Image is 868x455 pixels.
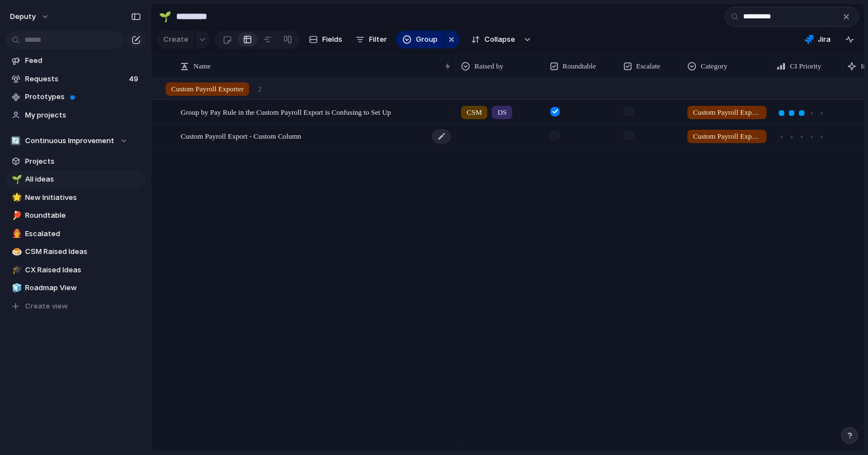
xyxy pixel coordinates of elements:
button: Filter [351,31,391,48]
span: CX Raised Ideas [25,265,141,276]
span: DS [497,107,507,118]
span: Requests [25,74,125,85]
span: Feed [25,55,141,66]
button: 🎓 [10,265,21,276]
span: All ideas [25,174,141,185]
button: Group [396,31,443,48]
span: Roundtable [562,61,596,72]
a: Projects [6,153,145,170]
span: Category [701,61,728,72]
a: Feed [6,52,145,69]
span: Escalate [636,61,660,72]
a: 🌟New Initiatives [6,189,145,206]
div: 🔄 [10,135,21,146]
span: Projects [25,156,141,167]
span: Prototypes [25,91,141,102]
span: 2 [258,84,262,95]
a: 🍮CSM Raised Ideas [6,243,145,260]
span: Custom Payroll Exporter [693,131,761,142]
div: 🎓 [12,263,20,276]
button: 🍮 [10,246,21,257]
span: CSM Raised Ideas [25,246,141,257]
span: Roundtable [25,210,141,221]
button: 👨‍🚒 [10,228,21,239]
div: 🌱 [12,173,20,186]
button: 🔄Continuous Improvement [6,133,145,149]
span: New Initiatives [25,192,141,203]
span: Filter [369,34,387,45]
span: Raised by [474,61,503,72]
a: Requests49 [6,71,145,87]
span: deputy [10,11,36,22]
span: CSM [467,107,482,118]
a: 🧊Roadmap View [6,280,145,296]
span: 49 [129,74,140,85]
button: 🧊 [10,282,21,293]
button: Fields [304,31,347,48]
button: 🌱 [10,174,21,185]
div: 🌱 [159,9,171,24]
span: CI Priority [790,61,821,72]
button: 🏓 [10,210,21,221]
span: Jira [818,34,831,45]
a: Prototypes [6,89,145,105]
button: Collapse [464,31,521,48]
span: Fields [322,34,342,45]
div: 🧊 [12,282,20,295]
a: 👨‍🚒Escalated [6,226,145,242]
span: My projects [25,110,141,121]
div: 🍮 [12,246,20,258]
span: Group [416,34,438,45]
a: 🌱All ideas [6,171,145,188]
div: 🏓 [12,209,20,222]
a: 🏓Roundtable [6,207,145,224]
a: My projects [6,107,145,124]
span: Create view [25,301,68,312]
button: Create view [6,298,145,315]
button: deputy [5,8,55,26]
button: 🌱 [156,8,174,26]
span: Name [193,61,211,72]
span: Group by Pay Rule in the Custom Payroll Export is Confusing to Set Up [181,105,391,118]
span: Custom Payroll Exporter [693,107,761,118]
span: Roadmap View [25,282,141,293]
div: 🌟 [12,191,20,204]
span: Escalated [25,228,141,239]
span: Custom Payroll Export - Custom Column [181,129,301,142]
span: Custom Payroll Exporter [171,84,244,95]
a: 🎓CX Raised Ideas [6,262,145,278]
button: 🌟 [10,192,21,203]
div: 👨‍🚒 [12,227,20,240]
span: Continuous Improvement [25,135,114,146]
button: Jira [800,31,835,48]
span: Collapse [484,34,515,45]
